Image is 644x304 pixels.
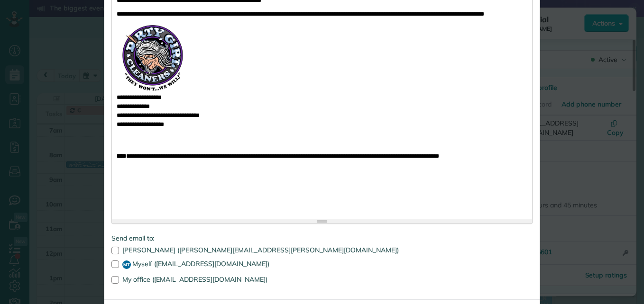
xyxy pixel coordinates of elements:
div: Resize [112,219,532,224]
label: [PERSON_NAME] ([PERSON_NAME][EMAIL_ADDRESS][PERSON_NAME][DOMAIN_NAME]) [111,247,533,253]
span: MT [122,260,131,269]
label: Myself ([EMAIL_ADDRESS][DOMAIN_NAME]) [111,260,533,269]
label: My office ([EMAIL_ADDRESS][DOMAIN_NAME]) [111,276,533,283]
label: Send email to: [111,233,533,243]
